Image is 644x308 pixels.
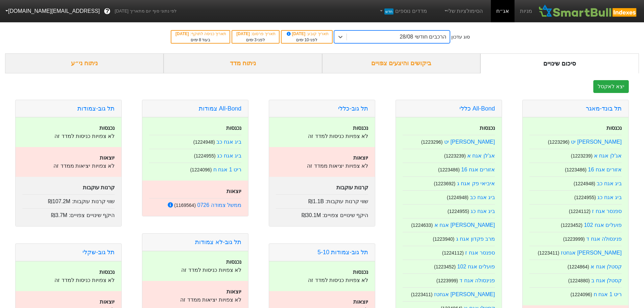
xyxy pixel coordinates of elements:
[82,249,115,256] a: תל גוב-שקלי
[83,185,115,190] strong: קרנות עוקבות
[569,209,591,214] small: ( 1224112 )
[22,162,115,170] p: לא צפויות יציאות ממדד זה
[434,181,455,186] small: ( 1223692 )
[457,181,495,186] a: איביאי פק אגח ג
[438,167,460,172] small: ( 1223486 )
[317,249,368,256] a: תל גוב-צמודות 5-10
[457,264,495,269] a: פועלים אגח 102
[276,162,368,170] p: לא צפויות יציאות ממדד זה
[174,203,196,208] small: ( 1169564 )
[440,4,486,18] a: הסימולציות שלי
[451,33,470,41] div: סוג עדכון
[276,208,368,219] div: היקף שינויים צפויים :
[433,236,454,242] small: ( 1223940 )
[570,292,592,297] small: ( 1224096 )
[448,209,469,214] small: ( 1224955 )
[434,264,456,269] small: ( 1223452 )
[597,194,622,200] a: ביג אגח כג
[465,250,495,256] a: ספנסר אגח ז
[226,125,241,131] strong: נכנסות
[471,208,495,214] a: ביג אגח כג
[456,236,495,242] a: מרב פקדון אגח ג
[236,37,276,43] div: לפני ימים
[568,264,589,269] small: ( 1224864 )
[105,7,109,16] span: ?
[22,208,115,219] div: היקף שינויים צפויים :
[591,264,622,269] a: קסטלן אגח א
[195,239,241,245] a: תל גוב-לא צמודות
[571,153,593,159] small: ( 1223239 )
[190,167,212,172] small: ( 1224096 )
[77,105,115,112] a: תל גוב-צמודות
[308,198,324,204] span: ₪1.1B
[100,155,115,161] strong: יוצאות
[115,8,176,15] span: לפי נתוני סוף יום מתאריך [DATE]
[467,153,495,159] a: אג'לן אגח א
[304,38,309,42] span: 10
[51,212,68,218] span: ₪3.7M
[538,4,639,18] img: SmartBull
[442,250,464,256] small: ( 1224112 )
[574,195,596,200] small: ( 1224955 )
[194,153,216,159] small: ( 1224955 )
[199,38,201,42] span: 8
[592,208,622,214] a: ספנסר אגח ז
[353,125,368,131] strong: נכנסות
[597,181,622,186] a: ביג אגח כב
[48,198,70,204] span: ₪107.2M
[226,259,241,265] strong: נכנסות
[586,105,622,112] a: תל בונד-מאגר
[376,4,430,18] a: מדדים נוספיםחדש
[149,296,241,304] p: לא צפויות יציאות ממדד זה
[571,139,622,145] a: [PERSON_NAME] יט
[175,31,190,36] span: [DATE]
[226,289,241,294] strong: יוצאות
[461,167,495,172] a: אזורים אגח 16
[213,167,241,172] a: ריט 1 אגח ח
[276,276,368,284] p: לא צפויות כניסות למדד זה
[584,222,622,228] a: פועלים אגח 102
[591,278,622,283] a: קסטלן אגח ב
[199,105,241,112] a: All-Bond צמודות
[594,153,622,159] a: אג'לן אגח א
[5,53,164,73] div: ניתוח ני״ע
[322,53,481,73] div: ביקושים והיצעים צפויים
[149,266,241,274] p: לא צפויות כניסות למדד זה
[384,8,393,15] span: חדש
[565,167,587,172] small: ( 1223486 )
[561,222,582,228] small: ( 1223452 )
[593,80,629,93] button: יצא לאקסל
[99,125,115,131] strong: נכנסות
[480,53,639,73] div: סיכום שינויים
[99,269,115,275] strong: נכנסות
[164,53,322,73] div: ניתוח מדד
[285,31,329,37] div: תאריך קובע :
[436,278,458,283] small: ( 1223999 )
[447,195,469,200] small: ( 1224948 )
[226,188,241,194] strong: יוצאות
[254,38,257,42] span: 3
[411,292,433,297] small: ( 1223411 )
[302,212,321,218] span: ₪30.1M
[338,105,368,112] a: תל גוב-כללי
[286,31,307,36] span: [DATE]
[574,181,595,186] small: ( 1224948 )
[276,194,368,206] div: שווי קרנות עוקבות :
[459,105,495,112] a: All-Bond כללי
[480,125,495,131] strong: נכנסות
[22,276,115,284] p: לא צפויות כניסות למדד זה
[236,31,276,37] div: תאריך פרסום :
[353,155,368,161] strong: יוצאות
[175,31,226,37] div: תאריך כניסה לתוקף :
[594,291,622,297] a: ריט 1 אגח ח
[353,299,368,305] strong: יוצאות
[216,139,241,145] a: ביג אגח כב
[336,185,368,190] strong: קרנות עוקבות
[22,132,115,140] p: לא צפויות כניסות למדד זה
[197,202,241,208] a: ממשל צמודה 0726
[236,31,251,36] span: [DATE]
[353,269,368,275] strong: נכנסות
[285,37,329,43] div: לפני ימים
[217,153,241,159] a: ביג אגח כג
[276,132,368,140] p: לא צפויות כניסות למדד זה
